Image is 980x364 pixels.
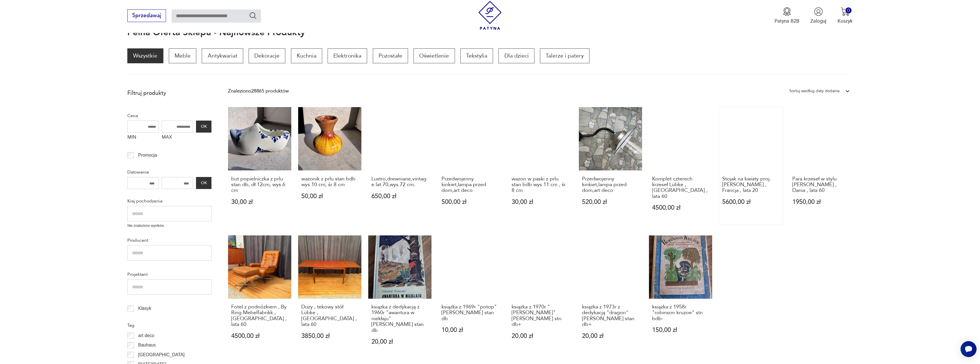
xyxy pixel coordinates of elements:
p: Datowanie [127,168,211,176]
p: 30,00 zł [512,199,569,205]
button: OK [196,121,211,133]
a: Tekstylia [460,48,493,63]
p: 20,00 zł [582,333,639,339]
p: Koszyk [838,18,853,24]
a: książka z 1958r "robinson kruzoe" stn bdb-książka z 1958r "robinson kruzoe" stn bdb-150,00 zł [649,235,712,358]
p: Projektant [127,271,211,278]
a: Dekoracje [249,48,285,63]
p: 20,00 zł [371,339,429,345]
h3: Duży , tekowy stół Lübke , [GEOGRAPHIC_DATA] , lata 60 [301,304,359,328]
a: but popielniczka z prlu stan db, dł 12cm, wys 6 cmbut popielniczka z prlu stan db, dł 12cm, wys 6... [228,107,291,224]
a: Ikona medaluPatyna B2B [775,7,799,24]
h3: Lustro,drewniane,vintage lat 70,wys.72 cm. [371,176,429,188]
p: 500,00 zł [442,199,499,205]
h3: Fotel z podnóżkiem , By Ring Mebelfabrikk , [GEOGRAPHIC_DATA] , lata 60 [231,304,288,328]
h3: książka z dedykacją z 1960r "awantura w niekłaju" [PERSON_NAME] stan db [371,304,429,333]
p: 150,00 zł [652,327,709,333]
a: Oświetlenie [413,48,455,63]
a: Para krzeseł w stylu Borge Mogensen , Dania , lata 60Para krzeseł w stylu [PERSON_NAME] , Dania ,... [789,107,853,224]
p: art deco [138,332,154,339]
p: Cena [127,112,211,119]
a: Elektronika [328,48,367,63]
h3: książka z 1958r "robinson kruzoe" stn bdb- [652,304,709,322]
img: Ikona medalu [783,7,791,16]
button: 0Koszyk [838,7,853,24]
img: Ikonka użytkownika [814,7,823,16]
p: Nie znaleziono wyników [127,223,211,229]
img: Ikona koszyka [841,7,850,16]
h3: Przedwojenny kinkiet,lampa przed dom,art deco [582,176,639,194]
div: Sortuj według daty dodania [789,87,840,95]
h3: wazonik z prlu stan bdb wys 10 cm, śr 8 cm [301,176,359,188]
a: Komplet czterech krzeseł Lübke , Niemcy , lata 60Komplet czterech krzeseł Lübke , [GEOGRAPHIC_DAT... [649,107,712,224]
h3: but popielniczka z prlu stan db, dł 12cm, wys 6 cm [231,176,288,194]
p: 4500,00 zł [231,333,288,339]
p: 520,00 zł [582,199,639,205]
p: Promocja [138,151,157,159]
a: Dla dzieci [498,48,534,63]
label: MAX [162,133,193,143]
p: Producent [127,237,211,244]
p: Klasyk [138,305,151,312]
a: Wszystkie [127,48,163,63]
h3: książka z 1973r z dedykacją "dragon" [PERSON_NAME] stan db+ [582,304,639,328]
a: Lustro,drewniane,vintage lat 70,wys.72 cm.Lustro,drewniane,vintage lat 70,wys.72 cm.650,00 zł [368,107,431,224]
p: 50,00 zł [301,193,359,199]
p: Filtruj produkty [127,89,211,97]
a: Fotel z podnóżkiem , By Ring Mebelfabrikk , Norwegia , lata 60Fotel z podnóżkiem , By Ring Mebelf... [228,235,291,358]
a: Stojak na kwiaty proj. André Groulta , Francja , lata 20Stojak na kwiaty proj. [PERSON_NAME] , Fr... [719,107,782,224]
a: książka z dedykacją z 1960r "awantura w niekłaju" Edmund Niziurski stan dbksiążka z dedykacją z 1... [368,235,431,358]
a: Antykwariat [202,48,243,63]
p: Zaloguj [810,18,826,24]
p: 10,00 zł [442,327,499,333]
a: Kuchnia [291,48,322,63]
a: książka z 1970r "marta" Elizy Orzeszkowej stn db+książka z 1970r "[PERSON_NAME]" [PERSON_NAME] st... [509,235,572,358]
p: Bauhaus [138,341,156,349]
a: książka z 1969r "potop" Henryk Sienkiewicz stan dbksiążka z 1969r "potop" [PERSON_NAME] stan db10... [438,235,502,358]
a: Duży , tekowy stół Lübke , Niemcy , lata 60Duży , tekowy stół Lübke , [GEOGRAPHIC_DATA] , lata 60... [298,235,361,358]
img: Patyna - sklep z meblami i dekoracjami vintage [476,1,504,30]
p: 5600,00 zł [722,199,779,205]
label: MIN [127,133,159,143]
h3: książka z 1970r "[PERSON_NAME]" [PERSON_NAME] stn db+ [512,304,569,328]
button: Szukaj [249,11,257,20]
h3: Przedwojenny kinkiet,lampa przed dom,art deco [442,176,499,194]
a: Talerze i patery [540,48,589,63]
p: 650,00 zł [371,193,429,199]
a: Przedwojenny kinkiet,lampa przed dom,art decoPrzedwojenny kinkiet,lampa przed dom,art deco500,00 zł [438,107,502,224]
p: [GEOGRAPHIC_DATA] [138,351,185,359]
div: 0 [846,7,852,13]
a: Przedwojenny kinkiet,lampa przed dom,art decoPrzedwojenny kinkiet,lampa przed dom,art deco520,00 zł [579,107,642,224]
div: Znaleziono 28865 produktów [228,87,289,95]
a: Sprzedawaj [127,14,166,18]
button: Sprzedawaj [127,9,166,22]
a: wazonik z prlu stan bdb wys 10 cm, śr 8 cmwazonik z prlu stan bdb wys 10 cm, śr 8 cm50,00 zł [298,107,361,224]
p: Meble [169,48,196,63]
h3: Stojak na kwiaty proj. [PERSON_NAME] , Francja , lata 20 [722,176,779,194]
p: 4500,00 zł [652,205,709,211]
h3: wazon w paski z prlu stan bdb wys 11 cm , śr 8 cm [512,176,569,194]
iframe: Smartsupp widget button [961,341,977,357]
a: Pozostałe [373,48,408,63]
a: książka z 1973r z dedykacją "dragon" Edwarda Szustera stan db+książka z 1973r z dedykacją "dragon... [579,235,642,358]
p: 3850,00 zł [301,333,359,339]
h3: Para krzeseł w stylu [PERSON_NAME] , Dania , lata 60 [792,176,850,194]
p: 1950,00 zł [792,199,850,205]
p: 20,00 zł [512,333,569,339]
p: 30,00 zł [231,199,288,205]
p: Patyna B2B [775,18,799,24]
h1: Pełna oferta sklepu - najnowsze produkty [127,28,305,38]
a: wazon w paski z prlu stan bdb wys 11 cm , śr 8 cmwazon w paski z prlu stan bdb wys 11 cm , śr 8 c... [509,107,572,224]
p: Tag [127,322,211,329]
button: Patyna B2B [775,7,799,24]
button: Zaloguj [810,7,826,24]
h3: książka z 1969r "potop" [PERSON_NAME] stan db [442,304,499,322]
